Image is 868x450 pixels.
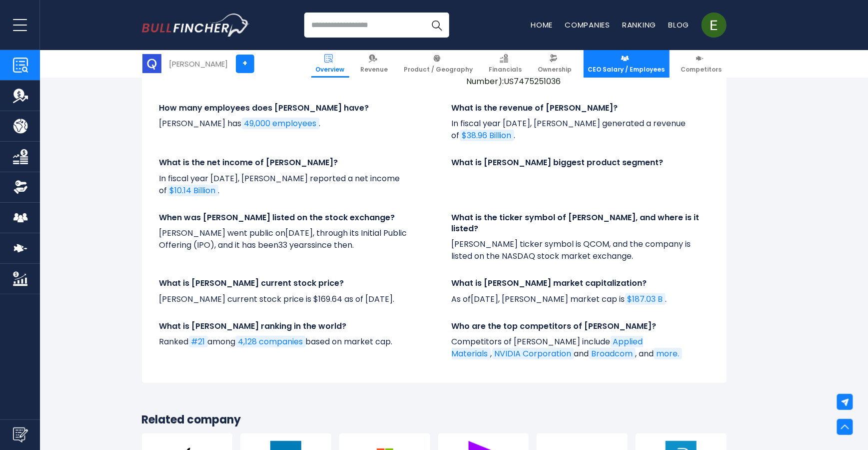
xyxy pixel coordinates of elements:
img: Ownership [13,180,28,195]
span: Competitors [681,66,722,74]
h3: Related company [142,413,727,427]
a: $38.96 Billion [460,130,514,141]
h4: When was [PERSON_NAME] listed on the stock exchange? [159,212,417,223]
span: Financials [489,66,522,74]
p: [PERSON_NAME] went public on , through its Initial Public Offering (IPO), and it has been since t... [159,227,417,251]
a: CEO Salary / Employees [584,50,670,78]
a: + [236,55,254,73]
h4: What is the net income of [PERSON_NAME]? [159,157,417,168]
span: US7475251036 [504,76,561,87]
p: [PERSON_NAME] current stock price is $169.64 as of [DATE]. [159,293,417,305]
h4: What is the ticker symbol of [PERSON_NAME], and where is it listed? [452,212,709,235]
p: As of , [PERSON_NAME] market cap is . [452,293,709,305]
li: ISIN (International Securities Identification Number): [467,66,709,87]
span: Overview [316,66,345,74]
span: 33 years [279,239,312,251]
h4: How many employees does [PERSON_NAME] have? [159,103,417,114]
span: Revenue [361,66,388,74]
a: Financials [485,50,527,78]
p: Competitors of [PERSON_NAME] include , and , and [452,336,709,360]
span: Product / Geography [404,66,473,74]
h4: What is the revenue of [PERSON_NAME]? [452,103,709,114]
a: NVIDIA Corporation [492,348,574,359]
span: [DATE] [471,293,499,305]
a: Ranking [622,20,656,30]
p: [PERSON_NAME] has . [159,118,417,130]
a: Blog [669,20,690,30]
h4: What is [PERSON_NAME] biggest product segment? [452,157,709,168]
a: 4,128 companies [236,336,306,347]
h4: What is [PERSON_NAME] current stock price? [159,278,417,289]
button: Search [424,13,449,38]
p: In fiscal year [DATE], [PERSON_NAME] reported a net income of . [159,173,417,197]
a: Product / Geography [400,50,478,78]
a: Overview [311,50,349,78]
a: $10.14 Billion [167,185,218,196]
a: more. [654,348,682,359]
p: In fiscal year [DATE], [PERSON_NAME] generated a revenue of . [452,118,709,142]
a: Home [531,20,553,30]
img: Bullfincher logo [142,14,250,37]
a: Applied Materials [452,336,643,359]
div: [PERSON_NAME] [169,58,228,70]
a: Ownership [534,50,577,78]
a: Broadcom [589,348,636,359]
a: $187.03 B [625,293,666,305]
a: #21 [189,336,208,347]
h4: What is [PERSON_NAME] ranking in the world? [159,321,417,332]
span: Ownership [538,66,572,74]
a: Companies [565,20,611,30]
a: Competitors [677,50,727,78]
a: Go to homepage [142,14,249,37]
h4: Who are the top competitors of [PERSON_NAME]? [452,321,709,332]
img: QCOM logo [142,54,161,73]
p: Ranked among based on market cap. [159,336,417,348]
a: Revenue [356,50,393,78]
span: CEO Salary / Employees [588,66,665,74]
span: $187.03 B [628,293,663,305]
a: 49,000 employees [242,118,319,129]
h4: What is [PERSON_NAME] market capitalization? [452,278,709,289]
p: [PERSON_NAME] ticker symbol is QCOM, and the company is listed on the NASDAQ stock market exchange. [452,238,709,262]
span: [DATE] [286,227,313,239]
